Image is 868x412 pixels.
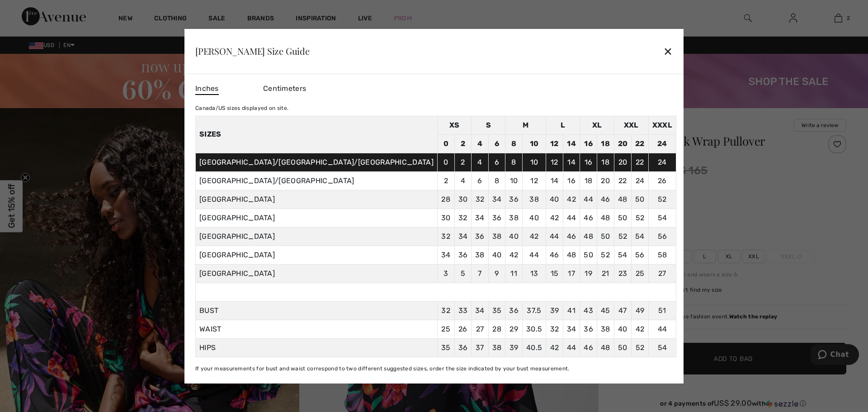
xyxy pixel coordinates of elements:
[636,343,645,352] span: 52
[195,320,437,338] td: WAIST
[437,134,454,153] td: 0
[195,104,676,112] div: Canada/US sizes displayed on site.
[488,134,505,153] td: 6
[597,208,614,227] td: 48
[437,227,454,246] td: 32
[563,264,580,283] td: 17
[618,343,627,352] span: 50
[632,190,649,208] td: 50
[441,325,450,333] span: 25
[580,208,597,227] td: 46
[472,116,505,134] td: S
[632,171,649,190] td: 24
[546,246,563,264] td: 46
[546,134,563,153] td: 12
[614,153,632,171] td: 20
[658,325,667,333] span: 44
[632,153,649,171] td: 22
[580,153,597,171] td: 16
[195,301,437,320] td: BUST
[505,171,523,190] td: 10
[437,208,454,227] td: 30
[488,227,505,246] td: 38
[472,208,489,227] td: 34
[437,171,454,190] td: 2
[597,134,614,153] td: 18
[597,264,614,283] td: 21
[648,134,676,153] td: 24
[454,227,472,246] td: 34
[580,227,597,246] td: 48
[563,208,580,227] td: 44
[546,227,563,246] td: 44
[580,190,597,208] td: 44
[567,325,576,333] span: 34
[563,246,580,264] td: 48
[614,246,632,264] td: 54
[658,306,666,315] span: 51
[195,338,437,357] td: HIPS
[601,343,610,352] span: 48
[601,325,610,333] span: 38
[454,171,472,190] td: 4
[472,227,489,246] td: 36
[437,116,471,134] td: XS
[584,325,593,333] span: 36
[618,325,627,333] span: 40
[618,306,627,315] span: 47
[648,153,676,171] td: 24
[195,47,310,56] div: [PERSON_NAME] Size Guide
[597,246,614,264] td: 52
[472,153,489,171] td: 4
[458,325,467,333] span: 26
[550,306,559,315] span: 39
[472,190,489,208] td: 32
[488,264,505,283] td: 9
[597,190,614,208] td: 46
[648,116,676,134] td: XXXL
[522,208,546,227] td: 40
[648,171,676,190] td: 26
[597,171,614,190] td: 20
[263,84,306,93] span: Centimeters
[195,171,437,190] td: [GEOGRAPHIC_DATA]/[GEOGRAPHIC_DATA]
[567,343,576,352] span: 44
[454,208,472,227] td: 32
[437,264,454,283] td: 3
[509,343,519,352] span: 39
[567,306,576,315] span: 41
[522,134,546,153] td: 10
[472,171,489,190] td: 6
[437,153,454,171] td: 0
[454,246,472,264] td: 36
[488,190,505,208] td: 34
[632,246,649,264] td: 56
[437,190,454,208] td: 28
[488,208,505,227] td: 36
[648,264,676,283] td: 27
[550,343,559,352] span: 42
[195,246,437,264] td: [GEOGRAPHIC_DATA]
[454,153,472,171] td: 2
[454,190,472,208] td: 30
[505,208,523,227] td: 38
[614,171,632,190] td: 22
[632,208,649,227] td: 52
[546,264,563,283] td: 15
[505,116,546,134] td: M
[648,190,676,208] td: 52
[632,227,649,246] td: 54
[509,325,518,333] span: 29
[614,227,632,246] td: 52
[580,116,614,134] td: XL
[563,171,580,190] td: 16
[492,325,501,333] span: 28
[636,325,645,333] span: 42
[546,171,563,190] td: 14
[195,153,437,171] td: [GEOGRAPHIC_DATA]/[GEOGRAPHIC_DATA]/[GEOGRAPHIC_DATA]
[505,227,523,246] td: 40
[492,306,502,315] span: 35
[522,171,546,190] td: 12
[663,42,673,61] div: ✕
[584,343,593,352] span: 46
